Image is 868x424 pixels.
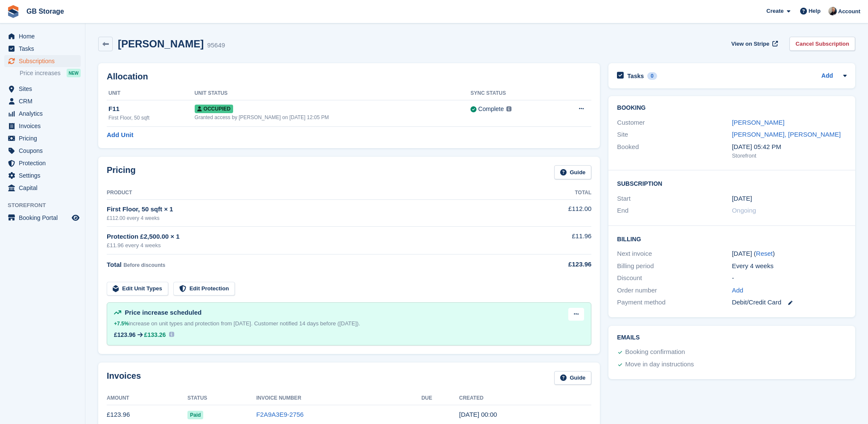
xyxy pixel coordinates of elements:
[107,165,136,179] h2: Pricing
[732,142,847,152] div: [DATE] 05:42 PM
[107,130,133,140] a: Add Unit
[617,334,847,341] h2: Emails
[107,232,517,242] div: Protection £2,500.00 × 1
[19,120,70,132] span: Invoices
[114,320,253,327] span: increase on unit types and protection from [DATE].
[766,7,783,15] span: Create
[256,411,304,418] a: F2A9A3E9-2756
[732,119,784,126] a: [PERSON_NAME]
[471,87,555,100] th: Sync Status
[617,118,732,128] div: Customer
[256,392,421,405] th: Invoice Number
[114,331,136,338] div: £123.96
[421,392,459,405] th: Due
[4,95,81,107] a: menu
[617,261,732,271] div: Billing period
[789,37,855,51] a: Cancel Subscription
[617,130,732,140] div: Site
[70,213,81,223] a: Preview store
[731,40,769,48] span: View on Stripe
[4,145,81,157] a: menu
[4,108,81,120] a: menu
[554,165,592,179] a: Guide
[67,69,81,77] div: NEW
[506,106,511,111] img: icon-info-grey-7440780725fd019a000dd9b08b2336e03edf1995a4989e88bcd33f0948082b44.svg
[617,206,732,216] div: End
[625,360,694,370] div: Move in day instructions
[617,286,732,295] div: Order number
[732,261,847,271] div: Every 4 weeks
[107,205,517,214] div: First Floor, 50 sqft × 1
[517,260,592,269] div: £123.96
[19,145,70,157] span: Coupons
[207,41,225,50] div: 95649
[732,194,752,204] time: 2025-07-30 23:00:00 UTC
[517,199,592,226] td: £112.00
[19,83,70,95] span: Sites
[125,309,202,316] span: Price increase scheduled
[19,182,70,194] span: Capital
[4,83,81,95] a: menu
[195,105,233,113] span: Occupied
[107,261,122,268] span: Total
[254,320,360,327] span: Customer notified 14 days before ([DATE]).
[4,43,81,55] a: menu
[838,7,860,16] span: Account
[19,212,70,224] span: Booking Portal
[625,347,685,357] div: Booking confirmation
[23,4,67,18] a: GB Storage
[20,69,61,77] span: Price increases
[617,179,847,187] h2: Subscription
[828,7,837,15] img: Karl Walker
[187,411,203,419] span: Paid
[108,114,195,122] div: First Floor, 50 sqft
[19,30,70,42] span: Home
[144,331,166,338] span: £133.26
[107,241,517,250] div: £11.96 every 4 weeks
[4,120,81,132] a: menu
[554,371,592,385] a: Guide
[107,371,141,385] h2: Invoices
[107,282,168,296] a: Edit Unit Types
[107,87,195,100] th: Unit
[19,108,70,120] span: Analytics
[107,214,517,222] div: £112.00 every 4 weeks
[617,298,732,307] div: Payment method
[756,250,773,257] a: Reset
[20,68,81,78] a: Price increases NEW
[647,72,657,80] div: 0
[19,43,70,55] span: Tasks
[107,72,591,82] h2: Allocation
[627,72,644,80] h2: Tasks
[107,186,517,200] th: Product
[459,411,497,418] time: 2025-08-27 23:00:47 UTC
[8,201,85,210] span: Storefront
[478,105,504,114] div: Complete
[732,273,847,283] div: -
[4,212,81,224] a: menu
[617,273,732,283] div: Discount
[19,170,70,181] span: Settings
[4,157,81,169] a: menu
[118,38,204,50] h2: [PERSON_NAME]
[114,319,129,328] div: +7.5%
[517,227,592,254] td: £11.96
[4,132,81,144] a: menu
[107,392,187,405] th: Amount
[617,105,847,111] h2: Booking
[732,298,847,307] div: Debit/Credit Card
[617,249,732,259] div: Next invoice
[187,392,256,405] th: Status
[195,114,471,121] div: Granted access by [PERSON_NAME] on [DATE] 12:05 PM
[108,104,195,114] div: F11
[4,55,81,67] a: menu
[4,182,81,194] a: menu
[4,30,81,42] a: menu
[732,249,847,259] div: [DATE] ( )
[728,37,780,51] a: View on Stripe
[732,207,756,214] span: Ongoing
[19,95,70,107] span: CRM
[617,234,847,243] h2: Billing
[821,71,833,81] a: Add
[19,55,70,67] span: Subscriptions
